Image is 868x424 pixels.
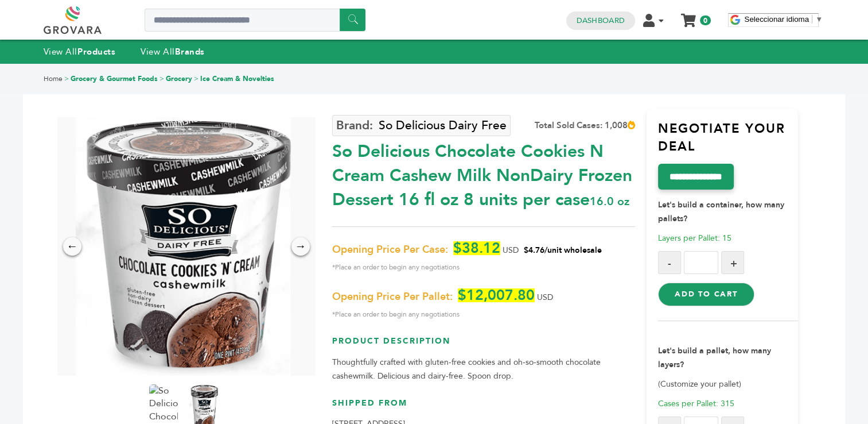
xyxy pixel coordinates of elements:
[141,46,205,57] a: View AllBrands
[145,9,365,32] input: Search a product or brand...
[200,74,274,83] a: Ice Cream & Novelties
[812,15,812,24] span: ​
[658,233,731,244] span: Layers per Pallet: 15
[194,74,198,83] span: >
[537,292,553,303] span: USD
[71,74,158,83] a: Grocery & Gourmet Foods
[77,46,115,57] strong: Products
[332,115,511,136] a: So Delicious Dairy Free
[503,245,519,256] span: USD
[535,120,635,132] div: Total Sold Cases: 1,008
[159,74,164,83] span: >
[658,251,681,274] button: -
[815,15,823,24] span: ▼
[458,288,535,302] span: $12,007.80
[332,243,448,257] span: Opening Price Per Case:
[63,237,81,256] div: ←
[332,260,635,274] span: *Place an order to begin any negotiations
[721,251,744,274] button: +
[291,237,310,256] div: →
[76,117,291,376] img: So Delicious Chocolate Cookies 'N' Cream Cashew Milk Non-Dairy Frozen Dessert 16 fl oz 8 units pe...
[175,46,205,57] strong: Brands
[590,194,629,209] span: 16.0 oz
[744,15,823,24] a: Seleccionar idioma​
[332,336,635,356] h3: Product Description
[332,356,635,383] p: Thoughtfully crafted with gluten-free cookies and oh-so-smooth chocolate cashewmilk. Delicious an...
[682,10,695,22] a: My Cart
[658,377,798,391] p: (Customize your pallet)
[332,307,635,321] span: *Place an order to begin any negotiations
[332,398,635,418] h3: Shipped From
[44,74,63,83] a: Home
[744,15,809,24] span: Seleccionar idioma
[44,46,116,57] a: View AllProducts
[453,241,500,255] span: $38.12
[658,283,754,306] button: Add to Cart
[658,120,798,164] h3: Negotiate Your Deal
[658,398,734,409] span: Cases per Pallet: 315
[658,345,771,370] strong: Let's build a pallet, how many layers?
[166,74,192,83] a: Grocery
[700,16,711,25] span: 0
[524,245,602,256] span: $4.76/unit wholesale
[64,74,69,83] span: >
[658,199,784,224] strong: Let's build a container, how many pallets?
[577,16,625,26] a: Dashboard
[332,134,635,212] div: So Delicious Chocolate Cookies N Cream Cashew Milk NonDairy Frozen Dessert 16 fl oz 8 units per case
[332,290,453,304] span: Opening Price Per Pallet:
